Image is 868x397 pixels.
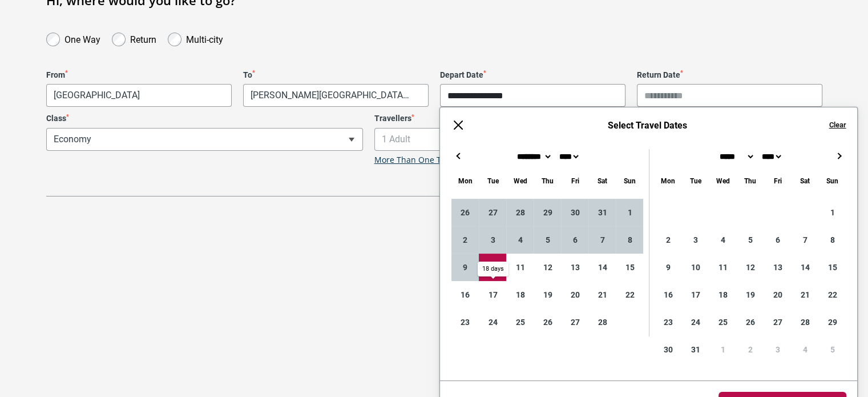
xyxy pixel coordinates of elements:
div: Thursday [736,174,764,187]
div: 30 [561,199,588,226]
div: 17 [479,281,506,308]
label: Multi-city [186,31,223,45]
div: 2 [736,336,764,363]
div: 16 [451,281,479,308]
div: 20 [764,281,791,308]
div: Tuesday [479,174,506,187]
div: 28 [588,308,616,336]
label: From [46,70,232,80]
span: 1 Adult [375,129,691,150]
div: 5 [818,336,846,363]
div: 26 [534,308,561,336]
div: 9 [654,254,681,281]
div: 7 [791,226,818,254]
div: 21 [588,281,616,308]
div: 24 [479,308,506,336]
span: Florence, Italy [243,84,429,107]
div: 1 [818,199,846,226]
div: 2 [654,226,681,254]
div: Sunday [818,174,846,187]
div: 29 [818,308,846,336]
div: 22 [616,281,643,308]
div: 31 [681,336,709,363]
div: 28 [791,308,818,336]
div: 3 [681,226,709,254]
span: Economy [46,128,363,151]
div: 10 [479,254,506,281]
div: Wednesday [506,174,534,187]
button: Clear [829,120,846,130]
a: More Than One Traveller? [374,155,474,165]
div: 18 [506,281,534,308]
label: Travellers [374,114,691,123]
span: Melbourne, Australia [46,84,232,107]
div: 17 [681,281,709,308]
div: 19 [534,281,561,308]
div: 19 [736,281,764,308]
div: 5 [534,226,561,254]
button: → [832,149,846,163]
label: Return Date [637,70,822,80]
div: 27 [561,308,588,336]
div: Thursday [534,174,561,187]
button: ← [451,149,465,163]
div: 7 [588,226,616,254]
div: 10 [681,254,709,281]
div: 6 [764,226,791,254]
div: 12 [736,254,764,281]
div: Monday [451,174,479,187]
div: Tuesday [681,174,709,187]
div: 27 [764,308,791,336]
label: Class [46,114,363,123]
div: 18 [709,281,736,308]
div: 11 [506,254,534,281]
label: Return [130,31,156,45]
div: 24 [681,308,709,336]
div: 15 [818,254,846,281]
div: 4 [506,226,534,254]
div: 26 [736,308,764,336]
div: 27 [479,199,506,226]
div: 15 [616,254,643,281]
div: 1 [616,199,643,226]
span: Melbourne, Australia [47,85,231,106]
div: 6 [561,226,588,254]
div: 5 [736,226,764,254]
div: 25 [506,308,534,336]
div: 22 [818,281,846,308]
div: 29 [534,199,561,226]
div: 30 [654,336,681,363]
div: 1 [709,336,736,363]
div: Friday [764,174,791,187]
div: Sunday [616,174,643,187]
div: 20 [561,281,588,308]
span: 1 Adult [374,128,691,151]
div: 13 [764,254,791,281]
div: 23 [654,308,681,336]
div: 26 [451,199,479,226]
div: 3 [479,226,506,254]
span: Economy [47,129,362,150]
label: To [243,70,429,80]
div: 14 [588,254,616,281]
div: Saturday [588,174,616,187]
div: Saturday [791,174,818,187]
div: 16 [654,281,681,308]
div: 9 [451,254,479,281]
label: Depart Date [440,70,625,80]
div: 13 [561,254,588,281]
div: 4 [709,226,736,254]
div: 28 [506,199,534,226]
div: Wednesday [709,174,736,187]
div: Monday [654,174,681,187]
div: 8 [616,226,643,254]
div: 11 [709,254,736,281]
div: 21 [791,281,818,308]
div: Friday [561,174,588,187]
div: 14 [791,254,818,281]
h6: Select Travel Dates [477,120,817,131]
div: 3 [764,336,791,363]
div: 8 [818,226,846,254]
div: 2 [451,226,479,254]
div: 25 [709,308,736,336]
